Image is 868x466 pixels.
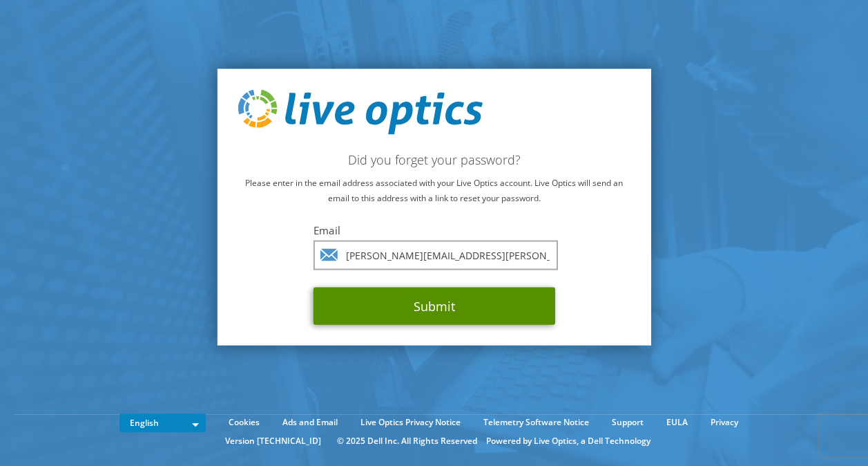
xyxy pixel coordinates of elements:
li: Powered by Live Optics, a Dell Technology [486,434,650,449]
a: Cookies [218,415,270,430]
a: Ads and Email [272,415,348,430]
a: Live Optics Privacy Notice [350,415,471,430]
button: Submit [314,288,555,325]
a: Privacy [700,415,749,430]
img: live_optics_svg.svg [238,89,482,135]
a: EULA [656,415,698,430]
h2: Did you forget your password? [238,152,630,167]
li: © 2025 Dell Inc. All Rights Reserved [330,434,484,449]
li: Version [TECHNICAL_ID] [218,434,328,449]
p: Please enter in the email address associated with your Live Optics account. Live Optics will send... [238,176,630,206]
a: Support [601,415,654,430]
a: Telemetry Software Notice [473,415,599,430]
label: Email [314,223,555,237]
